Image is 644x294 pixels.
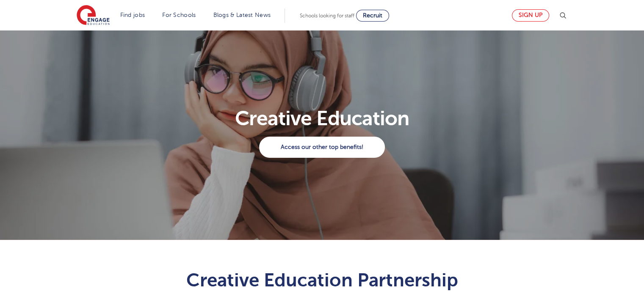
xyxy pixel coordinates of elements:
a: Access our other top benefits! [259,137,384,158]
a: Blogs & Latest News [213,12,271,18]
a: Sign up [512,9,549,22]
img: Engage Education [77,5,110,26]
a: Recruit [356,10,389,22]
span: Schools looking for staff [300,13,354,19]
a: For Schools [162,12,196,18]
span: Recruit [363,12,382,19]
h1: Creative Education Partnership [114,269,530,291]
a: Find jobs [120,12,145,18]
h1: Creative Education [72,108,572,129]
